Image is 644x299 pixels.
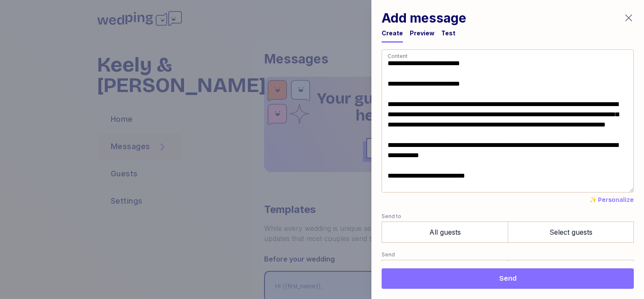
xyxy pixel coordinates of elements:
label: All guests [382,221,508,243]
label: Select guests [508,221,634,243]
div: Preview [410,29,434,37]
button: ✨ Personalize [589,196,634,204]
label: Now [382,260,508,281]
div: Create [382,29,403,37]
div: Test [441,29,455,37]
h1: Add message [382,10,466,26]
label: Send [382,250,634,260]
span: Send [499,273,517,284]
label: Send to [382,211,634,221]
button: Send [382,268,634,289]
label: Later [508,260,634,281]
